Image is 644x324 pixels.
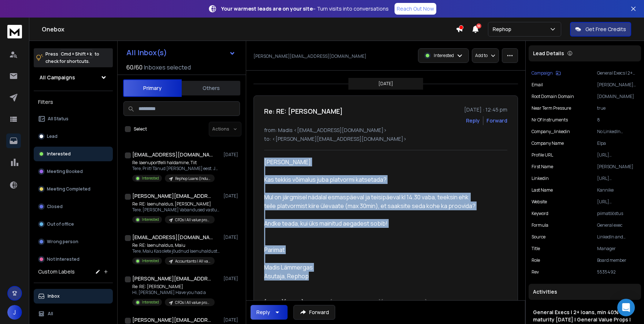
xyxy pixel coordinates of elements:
button: All Status [34,112,113,126]
p: Role [532,257,540,263]
p: Formula [532,222,548,228]
p: 8 [597,117,638,123]
p: piimatööstus [597,211,638,216]
p: General Execs | 2+ loans, min 40% maturity [DATE] | General Value Props | [DATE] [597,70,638,76]
p: Source [532,234,545,240]
div: [PERSON_NAME] [264,158,478,166]
button: J [7,305,22,320]
p: Interested [142,258,159,264]
p: Inbox [48,293,60,299]
button: Not Interested [34,252,113,267]
p: General exec [597,222,638,228]
p: Rev [532,269,539,275]
h3: Custom Labels [38,268,75,275]
p: [PERSON_NAME] [597,164,638,170]
p: Re: RE: [PERSON_NAME] [132,284,215,290]
h1: Onebox [42,25,456,34]
p: from: Madis <[EMAIL_ADDRESS][DOMAIN_NAME]> [264,127,507,134]
h1: [EMAIL_ADDRESS][DOMAIN_NAME] [132,234,213,241]
button: All Campaigns [34,70,113,85]
p: to: <[PERSON_NAME][EMAIL_ADDRESS][DOMAIN_NAME]> [264,135,507,143]
p: [DATE] [223,193,240,199]
p: Interested [47,151,71,157]
p: true [597,105,638,111]
button: Closed [34,199,113,214]
div: Andke teada, kui üks mainitud aegadest sobib! [264,219,478,228]
p: – Turn visits into conversations [221,5,389,12]
p: No LinkedIn company page found [597,129,638,135]
div: [DATE][DATE] 4:10 PM < > wrote: [264,298,478,307]
p: [DOMAIN_NAME] [597,94,638,99]
div: Forward [486,117,507,124]
button: Interested [34,147,113,161]
h1: All Inbox(s) [126,49,167,56]
h1: [PERSON_NAME][EMAIL_ADDRESS][DOMAIN_NAME] [132,275,213,282]
h1: [PERSON_NAME][EMAIL_ADDRESS][DOMAIN_NAME] [132,192,213,200]
p: 5535492 [597,269,638,275]
p: Keyword [532,211,548,216]
div: Open Intercom Messenger [617,299,635,316]
span: 60 / 60 [126,63,143,72]
p: [URL][DOMAIN_NAME] [597,199,638,205]
p: Re: laenuportfelli haldamine, Tiit [132,160,220,166]
p: Last Name [532,187,553,193]
p: Lead [47,133,58,139]
p: title [532,246,540,252]
p: LinkedIn and company email contact [597,234,638,240]
h1: All Campaigns [40,74,75,81]
a: Reach Out Now [395,3,436,15]
strong: Your warmest leads are on your site [221,5,313,12]
p: Get Free Credits [585,26,626,33]
button: Forward [293,305,335,320]
p: [URL][DOMAIN_NAME] [597,152,638,158]
p: Interested [142,299,159,305]
button: Meeting Booked [34,164,113,179]
p: Elpa [597,140,638,146]
p: Nr Of Instruments [532,117,568,123]
p: Meeting Completed [47,186,90,192]
p: [URL][DOMAIN_NAME][PERSON_NAME] [597,176,638,181]
button: Others [182,80,240,96]
p: Not Interested [47,256,79,262]
h1: Re: RE: [PERSON_NAME] [264,106,343,116]
p: First Name [532,164,553,170]
button: Lead [34,129,113,144]
button: Campaign [532,70,561,76]
div: Kas tekkis võimalus juba platvormi katsetada? [264,175,478,184]
p: Meeting Booked [47,169,83,174]
p: Rephop Loans (Industry test) | Save Money + Reduce Risk | Manufacturing 250k+ rev | 1contact | [D... [175,176,210,181]
p: Rephop [493,26,514,33]
p: Out of office [47,221,74,227]
button: Inbox [34,289,113,304]
div: Asutaja, Rephop [264,272,478,280]
p: Tere, [PERSON_NAME] Vabandused vastuse viivituse pärast. [132,207,220,213]
a: [EMAIL_ADDRESS][DOMAIN_NAME] [330,298,427,306]
h1: [EMAIL_ADDRESS][DOMAIN_NAME] [132,151,213,158]
label: Select [134,126,147,132]
p: linkedin [532,176,549,181]
img: logo [7,25,22,38]
p: [PERSON_NAME][EMAIL_ADDRESS][DOMAIN_NAME] [253,53,366,59]
p: Profile URL [532,152,553,158]
p: Re: RE: laenuhaldus, Maiu [132,242,220,248]
button: Out of office [34,217,113,231]
p: Add to [475,53,488,59]
p: [DATE] [223,276,240,282]
p: Accountants | All value props | 1contact | [DATE] [175,259,210,264]
p: [DATE] [378,81,393,87]
span: 18 [476,23,481,29]
div: Parimat [264,245,478,254]
p: company_linkedin [532,129,570,135]
div: Activities [529,284,641,300]
p: All Status [48,116,69,122]
p: Re: RE: laenuhaldus, [PERSON_NAME] [132,201,220,207]
button: Meeting Completed [34,182,113,196]
p: Tere, Priit! Tänud [PERSON_NAME] eest. Jääme [132,166,220,172]
p: website [532,199,547,205]
button: Reply [466,117,480,124]
button: All [34,306,113,321]
p: Root Domain Domain [532,94,574,99]
p: All [48,311,53,317]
